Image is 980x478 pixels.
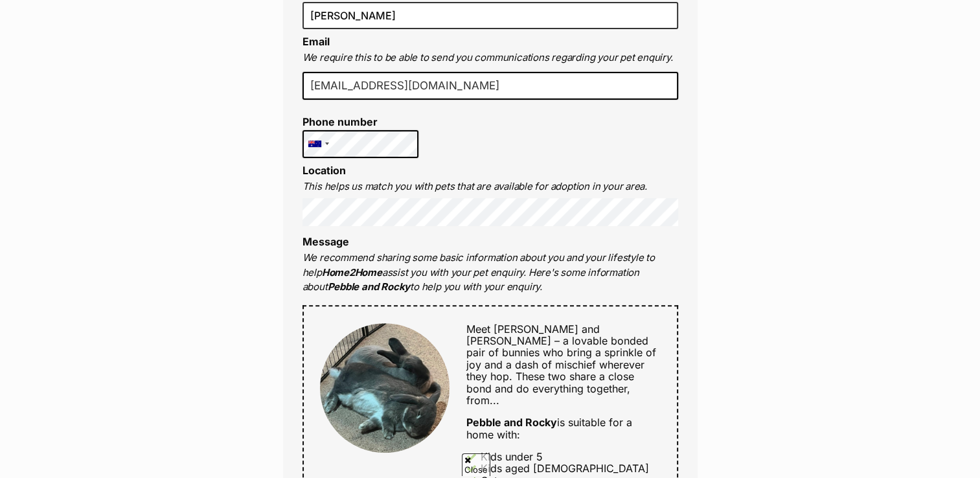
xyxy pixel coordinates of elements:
[302,2,678,29] input: E.g. Jimmy Chew
[466,416,557,429] strong: Pebble and Rocky
[302,35,330,48] label: Email
[302,235,349,248] label: Message
[322,266,382,279] strong: Home2Home
[481,451,543,462] div: Kids under 5
[327,280,410,293] strong: Pebble and Rocky
[481,462,649,474] div: Kids aged [DEMOGRAPHIC_DATA]
[302,251,678,295] p: We recommend sharing some basic information about you and your lifestyle to help assist you with ...
[302,179,678,194] p: This helps us match you with pets that are available for adoption in your area.
[302,51,678,65] p: We require this to be able to send you communications regarding your pet enquiry.
[466,323,656,407] span: Meet [PERSON_NAME] and [PERSON_NAME] – a lovable bonded pair of bunnies who bring a sprinkle of j...
[303,131,333,157] div: Australia: +61
[462,453,490,476] span: Close
[302,116,419,128] label: Phone number
[320,323,450,453] img: Pebble and Rocky
[302,164,346,177] label: Location
[466,416,660,440] div: is suitable for a home with:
